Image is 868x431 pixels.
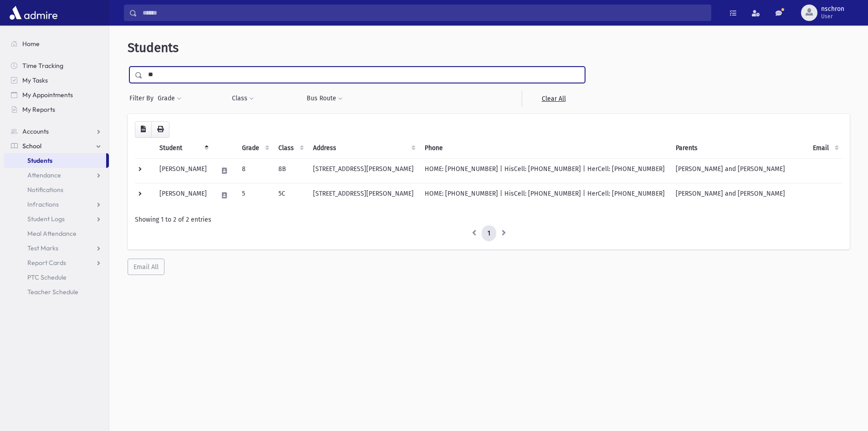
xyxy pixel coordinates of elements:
span: Attendance [27,171,61,179]
a: Notifications [4,182,109,197]
td: HOME: [PHONE_NUMBER] | HisCell: [PHONE_NUMBER] | HerCell: [PHONE_NUMBER] [419,183,670,208]
a: Student Logs [4,212,109,226]
span: Teacher Schedule [27,288,78,296]
button: Bus Route [306,90,343,107]
span: Time Tracking [22,62,63,70]
span: nschron [821,5,844,13]
a: 1 [482,225,496,242]
th: Address: activate to sort column ascending [308,138,419,159]
button: Class [231,90,254,107]
th: Email: activate to sort column ascending [807,138,842,159]
span: Infractions [27,200,59,208]
img: AdmirePro [7,4,60,22]
th: Grade: activate to sort column ascending [236,138,273,159]
th: Class: activate to sort column ascending [273,138,308,159]
td: [STREET_ADDRESS][PERSON_NAME] [308,183,419,208]
a: Attendance [4,168,109,182]
span: Home [22,40,40,48]
td: 8B [273,158,308,183]
a: Clear All [522,90,585,107]
span: User [821,13,844,20]
td: [STREET_ADDRESS][PERSON_NAME] [308,158,419,183]
a: My Appointments [4,88,109,102]
button: Email All [128,259,164,275]
span: Students [27,156,52,165]
span: School [22,142,41,150]
span: PTC Schedule [27,273,67,281]
span: Students [128,40,179,55]
span: Filter By [129,93,157,103]
th: Student: activate to sort column descending [154,138,212,159]
a: My Tasks [4,73,109,88]
button: Print [151,121,169,138]
span: Report Cards [27,259,66,267]
div: Showing 1 to 2 of 2 entries [135,215,842,224]
span: My Tasks [22,76,48,84]
button: CSV [135,121,152,138]
span: Accounts [22,127,49,135]
th: Parents [670,138,807,159]
td: [PERSON_NAME] and [PERSON_NAME] [670,183,807,208]
a: Teacher Schedule [4,285,109,299]
span: Meal Attendance [27,229,77,238]
th: Phone [419,138,670,159]
a: My Reports [4,102,109,117]
a: PTC Schedule [4,270,109,285]
td: HOME: [PHONE_NUMBER] | HisCell: [PHONE_NUMBER] | HerCell: [PHONE_NUMBER] [419,158,670,183]
a: Meal Attendance [4,226,109,241]
td: [PERSON_NAME] and [PERSON_NAME] [670,158,807,183]
span: My Appointments [22,91,73,99]
a: Test Marks [4,241,109,255]
a: Infractions [4,197,109,212]
span: Student Logs [27,215,65,223]
td: 5C [273,183,308,208]
input: Search [137,5,711,21]
a: Accounts [4,124,109,139]
td: 8 [236,158,273,183]
span: Test Marks [27,244,58,252]
span: Notifications [27,186,63,194]
button: Grade [157,90,182,107]
a: School [4,139,109,153]
td: [PERSON_NAME] [154,158,212,183]
a: Students [4,153,106,168]
a: Home [4,36,109,51]
td: [PERSON_NAME] [154,183,212,208]
span: My Reports [22,105,55,114]
a: Report Cards [4,255,109,270]
a: Time Tracking [4,58,109,73]
td: 5 [236,183,273,208]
